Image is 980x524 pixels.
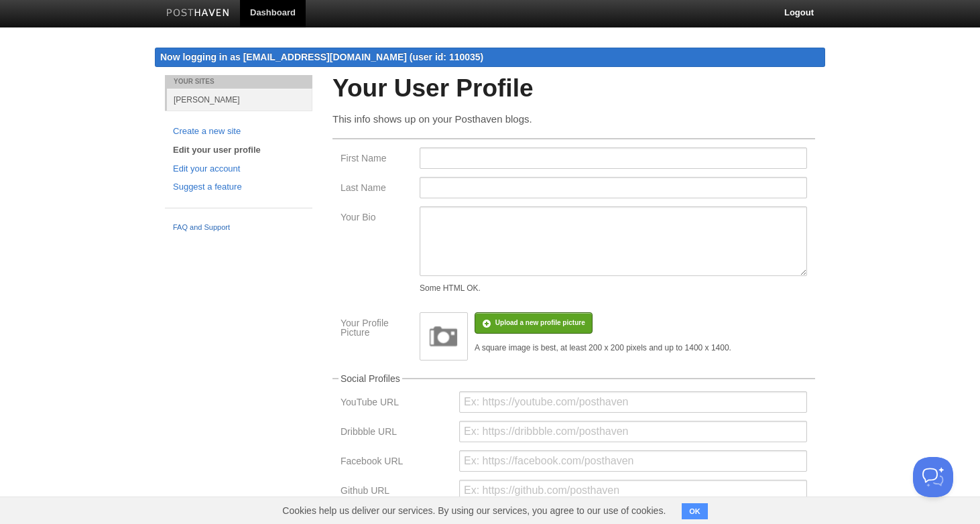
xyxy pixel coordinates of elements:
span: Cookies help us deliver our services. By using our services, you agree to our use of cookies. [269,497,679,524]
a: Create a new site [173,125,304,139]
div: Some HTML OK. [420,284,807,292]
label: Facebook URL [341,456,451,469]
input: Ex: https://github.com/posthaven [459,480,807,501]
a: Edit your user profile [173,143,304,157]
a: FAQ and Support [173,222,304,234]
label: Dribbble URL [341,427,451,440]
legend: Social Profiles [339,374,402,383]
div: Now logging in as [EMAIL_ADDRESS][DOMAIN_NAME] (user id: 110035) [155,48,825,67]
p: This info shows up on your Posthaven blogs. [332,112,815,126]
label: Github URL [341,486,451,499]
label: Your Profile Picture [341,318,412,340]
input: Ex: https://facebook.com/posthaven [459,450,807,472]
input: Ex: https://dribbble.com/posthaven [459,421,807,442]
label: Last Name [341,183,412,196]
label: YouTube URL [341,397,451,410]
label: Your Bio [341,212,412,225]
img: Posthaven-bar [166,9,230,19]
a: Edit your account [173,162,304,176]
li: Your Sites [165,75,312,88]
img: image.png [424,316,464,356]
iframe: Help Scout Beacon - Open [913,457,953,497]
a: Suggest a feature [173,180,304,194]
input: Ex: https://youtube.com/posthaven [459,391,807,413]
h2: Your User Profile [332,75,815,103]
span: Upload a new profile picture [495,319,585,326]
button: OK [682,503,708,519]
a: [PERSON_NAME] [167,88,312,111]
label: First Name [341,153,412,166]
div: A square image is best, at least 200 x 200 pixels and up to 1400 x 1400. [475,344,731,352]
